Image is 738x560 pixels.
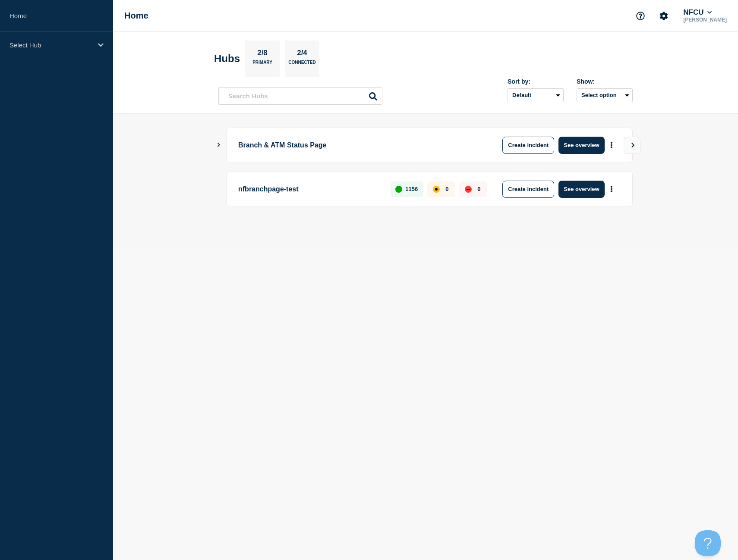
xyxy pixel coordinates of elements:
[508,88,564,102] select: Sort by
[558,137,604,154] button: See overview
[238,137,477,154] p: Branch & ATM Status Page
[624,137,641,154] button: View
[465,186,472,193] div: down
[288,60,315,69] p: Connected
[254,49,271,60] p: 2/8
[252,60,272,69] p: Primary
[606,181,617,197] button: More actions
[395,186,402,193] div: up
[214,53,240,65] h2: Hubs
[502,137,554,154] button: Create incident
[124,11,148,21] h1: Home
[508,78,564,85] div: Sort by:
[477,186,480,192] p: 0
[9,41,92,49] p: Select Hub
[405,186,418,192] p: 1156
[294,49,311,60] p: 2/4
[655,7,673,25] button: Account settings
[695,530,721,556] iframe: Help Scout Beacon - Open
[502,181,554,198] button: Create incident
[631,7,650,25] button: Support
[433,186,440,193] div: affected
[681,17,729,23] p: [PERSON_NAME]
[681,8,713,17] button: NFCU
[606,137,617,153] button: More actions
[217,142,221,148] button: Show Connected Hubs
[577,88,633,102] button: Select option
[445,186,448,192] p: 0
[577,78,633,85] div: Show:
[218,87,382,105] input: Search Hubs
[238,181,381,198] p: nfbranchpage-test
[558,181,604,198] button: See overview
